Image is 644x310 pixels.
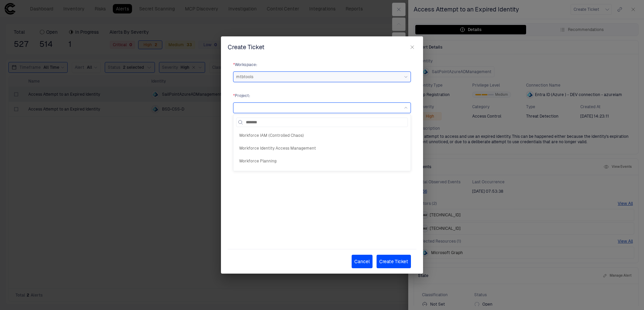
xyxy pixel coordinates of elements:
span: mtbtools [236,74,253,80]
span: Workforce Identity Access Management [239,146,405,151]
span: Create Ticket [228,43,264,51]
button: Cancel [352,255,373,268]
button: Create Ticket [377,255,411,268]
span: Workforce Planning [239,158,405,164]
span: Workspace : [233,62,411,67]
span: Workforce IAM (Controlled Chaos) [239,133,405,138]
span: Project : [233,93,411,98]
